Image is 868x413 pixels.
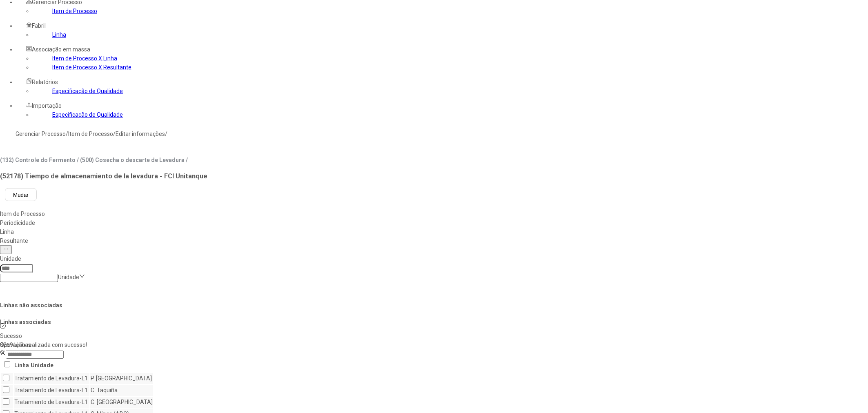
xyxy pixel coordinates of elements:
td: C. Taquiña [90,385,153,396]
td: Tratamiento de Levadura-L1 [14,385,89,396]
a: Especificação de Qualidade [52,111,123,118]
a: Item de Processo X Resultante [52,64,131,71]
span: Fabril [32,22,46,29]
nz-breadcrumb-separator: / [113,131,116,137]
a: Editar informações [116,131,165,137]
td: Tratamiento de Levadura-L1 [14,397,89,408]
a: Item de Processo X Linha [52,55,117,62]
a: Gerenciar Processo [16,131,66,137]
span: Associação em massa [32,46,90,53]
span: Mudar [13,192,29,198]
nz-breadcrumb-separator: / [66,131,68,137]
nz-breadcrumb-separator: / [165,131,167,137]
a: Item de Processo [68,131,113,137]
td: Tratamiento de Levadura-L1 [14,373,89,384]
a: Linha [52,31,66,38]
td: P. [GEOGRAPHIC_DATA] [90,373,153,384]
a: Item de Processo [52,8,97,14]
span: Relatórios [32,79,58,85]
span: Importação [32,102,62,109]
a: Especificação de Qualidade [52,88,123,94]
td: C. [GEOGRAPHIC_DATA] [90,397,153,408]
th: Unidade [30,360,54,371]
th: Linha [14,360,29,371]
button: Mudar [5,188,37,201]
nz-select-placeholder: Unidade [58,274,79,280]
